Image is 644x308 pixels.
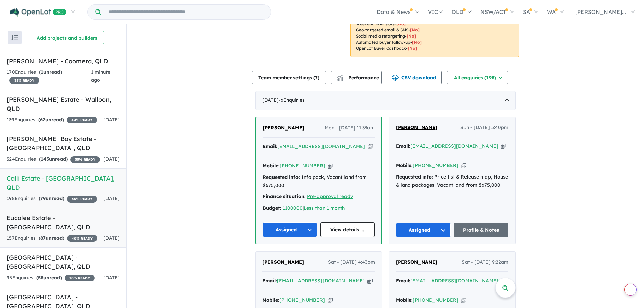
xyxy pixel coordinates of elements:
[39,69,62,75] strong: ( unread)
[447,71,508,84] button: All enquiries (198)
[328,297,333,304] button: Copy
[407,33,416,39] span: [No]
[252,71,326,84] button: Team member settings (7)
[356,21,395,26] u: Weekend eDM slots
[408,46,417,51] span: [No]
[262,258,304,266] a: [PERSON_NAME]
[501,143,506,150] button: Copy
[39,195,64,202] strong: ( unread)
[410,27,420,32] span: [No]
[10,8,66,17] img: Openlot PRO Logo White
[396,174,433,180] strong: Requested info:
[255,91,516,110] div: [DATE]
[263,125,304,131] span: [PERSON_NAME]
[462,258,508,266] span: Sat - [DATE] 9:22am
[356,40,410,45] u: Automated buyer follow-up
[356,33,405,39] u: Social media retargeting
[7,68,91,85] div: 170 Enquir ies
[304,205,345,211] a: Less than 1 month
[501,277,506,284] button: Copy
[279,97,305,103] span: - 6 Enquir ies
[103,275,120,281] span: [DATE]
[39,156,68,162] strong: ( unread)
[30,31,104,44] button: Add projects and builders
[396,124,437,132] a: [PERSON_NAME]
[103,117,120,123] span: [DATE]
[263,174,300,180] strong: Requested info:
[40,117,45,123] span: 62
[461,162,466,169] button: Copy
[412,40,422,45] span: [No]
[387,71,442,84] button: CSV download
[396,278,410,284] strong: Email:
[7,155,100,163] div: 324 Enquir ies
[38,117,64,123] strong: ( unread)
[67,235,97,242] span: 40 % READY
[283,205,303,211] u: 1100000
[396,143,410,149] strong: Email:
[11,35,18,40] img: sort.svg
[392,75,399,81] img: download icon
[7,56,120,66] h5: [PERSON_NAME] - Coomera , QLD
[7,116,97,124] div: 139 Enquir ies
[7,274,95,282] div: 95 Enquir ies
[279,297,325,303] a: [PHONE_NUMBER]
[396,259,437,265] span: [PERSON_NAME]
[263,205,281,211] strong: Budget:
[39,235,64,241] strong: ( unread)
[356,27,408,32] u: Geo-targeted email & SMS
[277,143,365,149] a: [EMAIL_ADDRESS][DOMAIN_NAME]
[40,235,46,241] span: 87
[315,75,318,81] span: 7
[7,213,120,232] h5: Eucalee Estate - [GEOGRAPHIC_DATA] , QLD
[413,162,458,168] a: [PHONE_NUMBER]
[70,156,100,163] span: 35 % READY
[263,204,375,212] div: |
[396,124,437,131] span: [PERSON_NAME]
[41,69,43,75] span: 1
[263,222,317,237] button: Assigned
[336,77,343,81] img: bar-chart.svg
[396,162,413,168] strong: Mobile:
[328,162,333,169] button: Copy
[460,124,508,132] span: Sun - [DATE] 5:40pm
[103,195,120,202] span: [DATE]
[263,143,277,149] strong: Email:
[7,234,97,242] div: 157 Enquir ies
[368,143,373,150] button: Copy
[396,21,406,26] span: [No]
[38,275,43,281] span: 58
[103,156,120,162] span: [DATE]
[413,297,458,303] a: [PHONE_NUMBER]
[67,196,97,203] span: 45 % READY
[396,258,437,266] a: [PERSON_NAME]
[7,95,120,113] h5: [PERSON_NAME] Estate - Walloon , QLD
[356,46,406,51] u: OpenLot Buyer Cashback
[461,297,466,304] button: Copy
[262,278,277,284] strong: Email:
[263,163,280,169] strong: Mobile:
[7,174,120,192] h5: Calli Estate - [GEOGRAPHIC_DATA] , QLD
[262,259,304,265] span: [PERSON_NAME]
[454,223,509,237] a: Profile & Notes
[331,71,382,84] button: Performance
[91,69,110,83] span: 1 minute ago
[410,278,498,284] a: [EMAIL_ADDRESS][DOMAIN_NAME]
[40,195,46,202] span: 79
[320,222,375,237] a: View details ...
[280,163,325,169] a: [PHONE_NUMBER]
[65,275,95,281] span: 10 % READY
[263,193,306,199] strong: Finance situation:
[262,297,279,303] strong: Mobile:
[41,156,49,162] span: 145
[7,195,97,203] div: 198 Enquir ies
[307,193,353,199] a: Pre-approval ready
[277,278,365,284] a: [EMAIL_ADDRESS][DOMAIN_NAME]
[9,77,39,84] span: 35 % READY
[367,277,373,284] button: Copy
[102,5,269,19] input: Try estate name, suburb, builder or developer
[263,124,304,132] a: [PERSON_NAME]
[36,275,62,281] strong: ( unread)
